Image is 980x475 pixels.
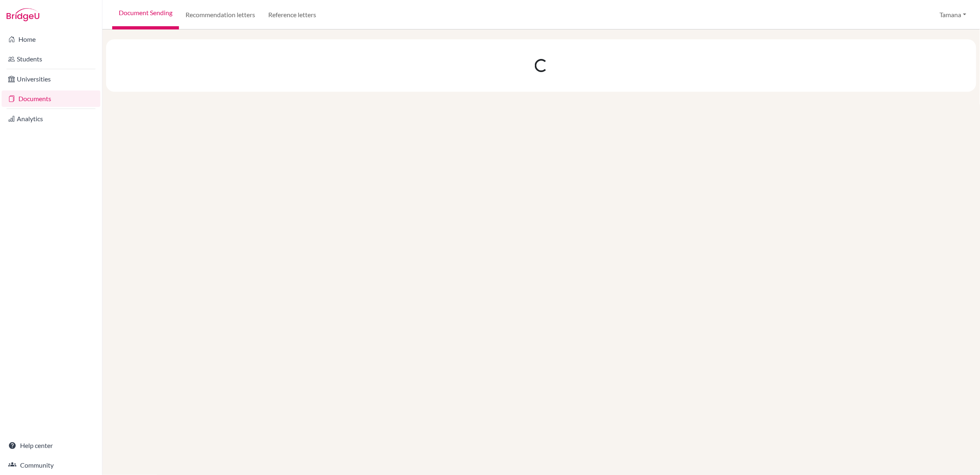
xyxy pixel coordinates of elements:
a: Help center [2,437,100,454]
a: Students [2,51,100,67]
a: Analytics [2,111,100,127]
button: Tamana [936,7,970,23]
a: Community [2,457,100,473]
img: Bridge-U [7,8,39,21]
a: Universities [2,71,100,87]
a: Documents [2,90,100,107]
a: Home [2,31,100,47]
